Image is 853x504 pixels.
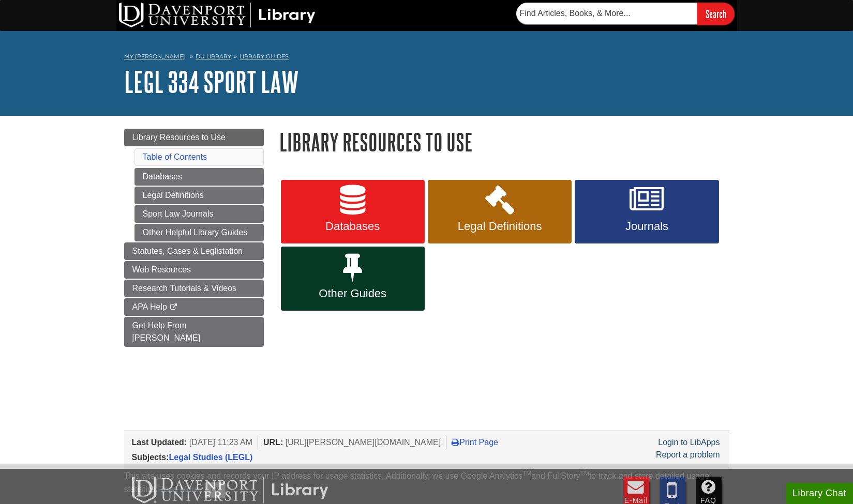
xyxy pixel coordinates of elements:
[428,180,572,244] a: Legal Definitions
[786,483,853,504] button: Library Chat
[289,287,417,300] span: Other Guides
[286,438,441,447] span: [URL][PERSON_NAME][DOMAIN_NAME]
[516,3,697,24] input: Find Articles, Books, & More...
[124,298,264,316] a: APA Help
[516,3,735,25] form: Searches DU Library's articles, books, and more
[658,438,720,447] a: Login to LibApps
[656,450,720,459] a: Report a problem
[697,3,735,25] input: Search
[132,438,187,447] span: Last Updated:
[580,470,589,477] sup: TM
[124,242,264,260] a: Statutes, Cases & Leglistation
[279,129,729,155] h1: Library Resources to Use
[124,129,264,146] a: Library Resources to Use
[582,220,711,233] span: Journals
[169,453,253,462] a: Legal Studies (LEGL)
[436,220,564,233] span: Legal Definitions
[289,220,417,233] span: Databases
[124,280,264,297] a: Research Tutorials & Videos
[263,438,283,447] span: URL:
[134,205,264,223] a: Sport Law Journals
[134,187,264,204] a: Legal Definitions
[452,438,498,447] a: Print Page
[132,133,226,142] span: Library Resources to Use
[134,224,264,241] a: Other Helpful Library Guides
[575,180,719,244] a: Journals
[240,53,289,60] a: Library Guides
[522,470,531,477] sup: TM
[124,50,729,66] nav: breadcrumb
[452,438,459,446] i: Print Page
[124,470,729,498] div: This site uses cookies and records your IP address for usage statistics. Additionally, we use Goo...
[169,304,178,311] i: This link opens in a new window
[124,317,264,347] a: Get Help From [PERSON_NAME]
[281,247,425,311] a: Other Guides
[124,261,264,279] a: Web Resources
[132,321,201,342] span: Get Help From [PERSON_NAME]
[143,152,207,161] a: Table of Contents
[124,52,185,61] a: My [PERSON_NAME]
[124,66,299,98] a: LEGL 334 Sport Law
[281,180,425,244] a: Databases
[132,302,167,311] span: APA Help
[124,129,264,347] div: Guide Page Menu
[196,53,231,60] a: DU Library
[132,247,243,255] span: Statutes, Cases & Leglistation
[132,284,237,293] span: Research Tutorials & Videos
[158,485,199,494] a: Read More
[205,482,225,498] button: Close
[134,168,264,186] a: Databases
[132,453,169,462] span: Subjects:
[189,438,252,447] span: [DATE] 11:23 AM
[119,3,316,27] img: DU Library
[132,265,191,274] span: Web Resources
